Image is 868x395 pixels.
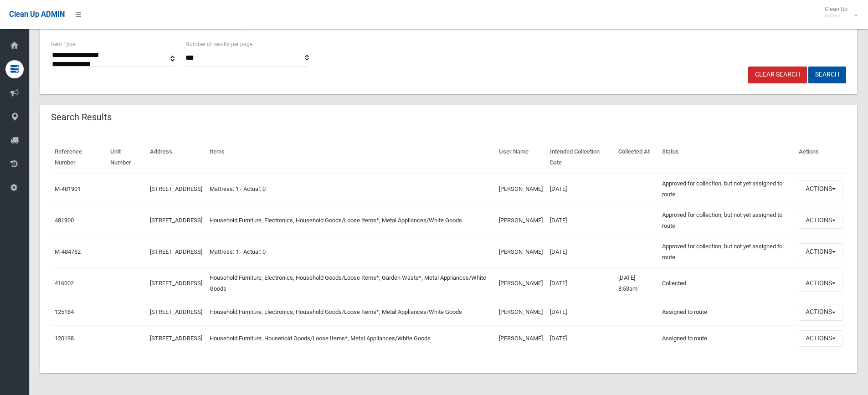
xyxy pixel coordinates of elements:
a: 416002 [55,280,74,287]
a: [STREET_ADDRESS] [150,248,202,255]
td: Mattress: 1 - Actual: 0 [206,236,495,267]
small: Admin [825,12,847,19]
a: 481900 [55,217,74,224]
a: M-481901 [55,185,81,192]
th: Intended Collection Date [546,142,615,173]
a: Clear Search [748,67,807,83]
a: [STREET_ADDRESS] [150,185,202,192]
td: Collected [658,267,795,299]
td: Assigned to route [658,325,795,351]
th: Address [146,142,206,173]
a: 120198 [55,335,74,342]
td: Assigned to route [658,299,795,325]
button: Actions [799,243,842,260]
th: Items [206,142,495,173]
span: Clean Up [820,5,857,19]
td: [PERSON_NAME] [495,267,546,299]
a: [STREET_ADDRESS] [150,280,202,287]
label: Item Type [51,39,75,49]
td: [DATE] [546,267,615,299]
td: Approved for collection, but not yet assigned to route [658,236,795,267]
th: Collected At [615,142,659,173]
td: [DATE] 8:53am [615,267,659,299]
td: [DATE] [546,236,615,267]
button: Actions [799,330,842,347]
span: Clean Up ADMIN [9,10,65,19]
td: Household Furniture, Electronics, Household Goods/Loose Items*, Metal Appliances/White Goods [206,205,495,236]
td: [PERSON_NAME] [495,173,546,205]
button: Actions [799,180,842,197]
td: Household Furniture, Household Goods/Loose Items*, Metal Appliances/White Goods [206,325,495,351]
td: Household Furniture, Electronics, Household Goods/Loose Items*, Garden Waste*, Metal Appliances/W... [206,267,495,299]
td: [DATE] [546,173,615,205]
td: [DATE] [546,325,615,351]
a: M-484762 [55,248,81,255]
th: Reference Number [51,142,107,173]
th: Actions [795,142,846,173]
th: Unit Number [107,142,146,173]
header: Search Results [40,108,123,126]
th: Status [658,142,795,173]
label: Number of results per page [185,39,252,49]
td: [PERSON_NAME] [495,205,546,236]
td: [DATE] [546,205,615,236]
td: [DATE] [546,299,615,325]
button: Search [808,67,846,83]
td: [PERSON_NAME] [495,236,546,267]
td: Mattress: 1 - Actual: 0 [206,173,495,205]
td: Approved for collection, but not yet assigned to route [658,205,795,236]
td: Household Furniture, Electronics, Household Goods/Loose Items*, Metal Appliances/White Goods [206,299,495,325]
td: Approved for collection, but not yet assigned to route [658,173,795,205]
button: Actions [799,212,842,229]
a: [STREET_ADDRESS] [150,308,202,315]
td: [PERSON_NAME] [495,299,546,325]
button: Actions [799,304,842,321]
a: [STREET_ADDRESS] [150,335,202,342]
button: Actions [799,275,842,292]
a: [STREET_ADDRESS] [150,217,202,224]
a: 125184 [55,308,74,315]
td: [PERSON_NAME] [495,325,546,351]
th: User Name [495,142,546,173]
